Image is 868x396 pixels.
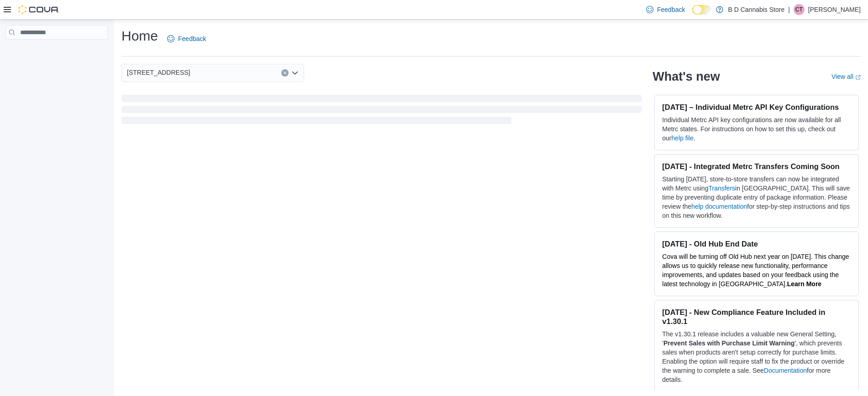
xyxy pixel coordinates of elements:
[692,15,693,15] span: Dark Mode
[831,73,861,80] a: View allExternal link
[708,185,735,192] a: Transfers
[764,367,807,374] a: Documentation
[794,4,805,15] div: Cody Tomlinson
[662,253,849,288] span: Cova will be turning off Old Hub next year on [DATE]. This change allows us to quickly release ne...
[662,308,851,326] h3: [DATE] - New Compliance Feature Included in v1.30.1
[657,5,685,14] span: Feedback
[795,4,803,15] span: CT
[662,175,851,220] p: Starting [DATE], store-to-store transfers can now be integrated with Metrc using in [GEOGRAPHIC_D...
[662,115,851,143] p: Individual Metrc API key configurations are now available for all Metrc states. For instructions ...
[18,5,59,14] img: Cova
[728,4,784,15] p: B D Cannabis Store
[788,4,790,15] p: |
[291,69,299,77] button: Open list of options
[121,27,158,45] h1: Home
[178,34,206,43] span: Feedback
[691,203,747,210] a: help documentation
[787,280,821,288] a: Learn More
[808,4,861,15] p: [PERSON_NAME]
[662,162,851,171] h3: [DATE] - Integrated Metrc Transfers Coming Soon
[642,0,689,19] a: Feedback
[5,41,108,63] nav: Complex example
[672,134,694,142] a: help file
[662,329,851,384] p: The v1.30.1 release includes a valuable new General Setting, ' ', which prevents sales when produ...
[163,30,210,48] a: Feedback
[662,103,851,112] h3: [DATE] – Individual Metrc API Key Configurations
[121,97,642,126] span: Loading
[692,5,711,15] input: Dark Mode
[281,69,289,77] button: Clear input
[127,67,190,78] span: [STREET_ADDRESS]
[855,75,861,80] svg: External link
[663,339,794,347] strong: Prevent Sales with Purchase Limit Warning
[652,69,720,84] h2: What's new
[662,239,851,248] h3: [DATE] - Old Hub End Date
